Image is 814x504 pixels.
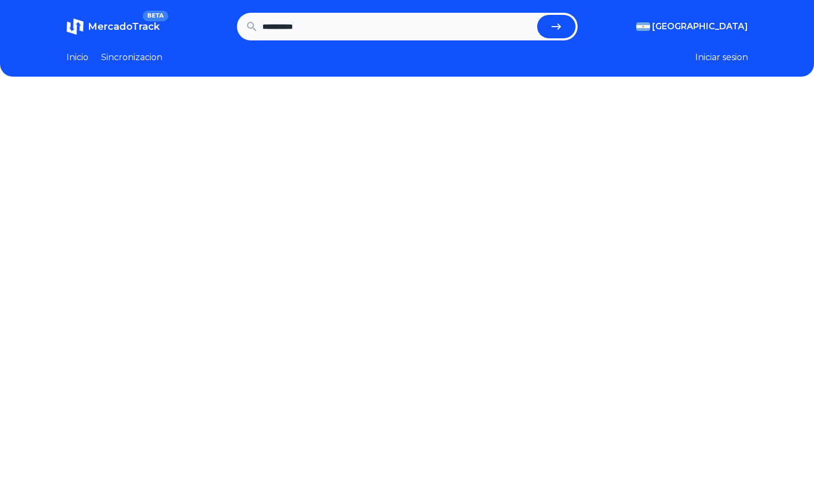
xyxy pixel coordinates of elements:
img: MercadoTrack [67,18,84,35]
span: BETA [143,11,168,21]
img: Argentina [636,22,650,31]
span: MercadoTrack [88,21,160,32]
a: Sincronizacion [101,51,162,64]
button: [GEOGRAPHIC_DATA] [636,20,748,33]
span: [GEOGRAPHIC_DATA] [652,20,748,33]
button: Iniciar sesion [695,51,748,64]
a: MercadoTrackBETA [67,18,160,35]
a: Inicio [67,51,88,64]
